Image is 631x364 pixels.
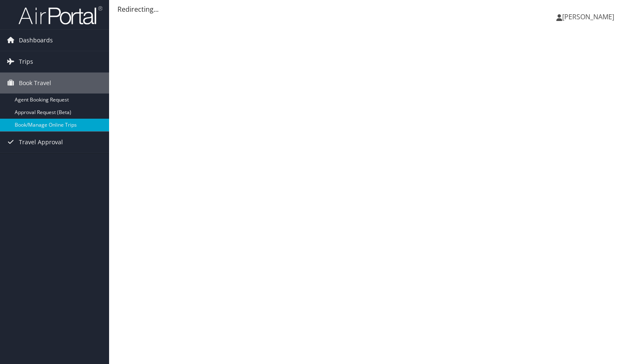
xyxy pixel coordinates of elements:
[19,132,63,153] span: Travel Approval
[117,4,623,14] div: Redirecting...
[19,51,33,72] span: Trips
[556,4,623,29] a: [PERSON_NAME]
[562,12,614,21] span: [PERSON_NAME]
[19,73,51,94] span: Book Travel
[18,5,102,25] img: airportal-logo.png
[19,30,53,51] span: Dashboards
